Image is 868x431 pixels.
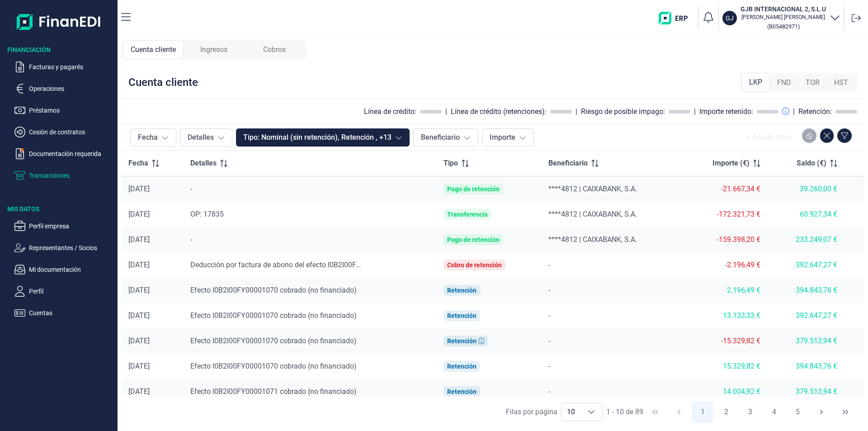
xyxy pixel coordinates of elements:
div: 392.647,27 € [775,311,837,320]
span: Beneficiario [548,158,588,169]
div: Ingresos [184,40,244,59]
div: Retención [447,363,476,370]
button: Beneficiario [413,128,478,147]
span: Saldo (€) [797,158,826,169]
button: Page 4 [763,401,785,423]
div: 15.329,82 € [689,362,760,371]
button: Importe [482,128,534,147]
span: Fecha [128,158,148,169]
div: Importe retenido: [699,107,753,116]
div: -159.398,20 € [689,235,760,244]
span: Efecto I0B2I00FY00001071 cobrado (no financiado) [190,387,357,396]
div: [DATE] [128,210,176,219]
div: 394.843,76 € [775,286,837,295]
div: [DATE] [128,185,176,194]
div: Cuenta cliente [128,75,198,90]
span: Efecto I0B2I00FY00001070 cobrado (no financiado) [190,336,357,345]
p: GJ [726,14,734,23]
div: Retención [447,287,476,294]
span: LKP [749,77,762,88]
button: Facturas y pagarés [14,62,114,72]
p: [PERSON_NAME] [PERSON_NAME] [741,14,826,21]
div: Cobro de retención [447,261,502,269]
button: Page 2 [716,401,737,423]
span: - [548,286,550,294]
button: Fecha [130,128,176,147]
p: Operaciones [29,83,114,94]
div: Retención [447,312,476,319]
div: Línea de crédito (retenciones): [451,107,547,116]
button: Previous Page [668,401,690,423]
button: Page 5 [787,401,809,423]
div: 13.133,33 € [689,311,760,320]
span: - [548,336,550,345]
span: ****4812 | CAIXABANK, S.A. [548,235,637,244]
div: | [576,106,577,117]
img: Logo de aplicación [17,7,101,36]
div: -172.321,73 € [689,210,760,219]
span: ****4812 | CAIXABANK, S.A. [548,210,637,218]
button: Last Page [835,401,856,423]
span: Efecto I0B2I00FY00001070 cobrado (no financiado) [190,311,357,320]
button: Tipo: Nominal (sin retención), Retención , +13 [236,128,410,147]
div: Transferencia [447,211,488,218]
span: Ingresos [200,44,227,55]
span: Tipo [443,158,458,169]
span: HST [834,77,848,88]
div: Pago de retención [447,236,500,243]
span: Detalles [190,158,217,169]
div: | [445,106,447,117]
div: 60.927,34 € [775,210,837,219]
button: Cuentas [14,308,114,318]
div: Cobros [244,40,305,59]
button: Transacciones [14,170,114,181]
button: Page 1 [692,401,713,423]
div: 379.513,94 € [775,387,837,396]
span: 1 - 10 de 89 [606,408,643,416]
div: [DATE] [128,260,176,270]
button: Perfil empresa [14,221,114,232]
div: Pago de retención [447,185,500,193]
div: Retención [447,388,476,395]
div: [DATE] [128,311,176,320]
button: Page 3 [739,401,761,423]
div: Filas por página [506,407,557,417]
span: - [548,311,550,320]
div: 233.249,07 € [775,235,837,244]
span: - [548,362,550,370]
button: First Page [644,401,666,423]
div: Cuenta cliente [123,40,184,59]
button: Detalles [180,128,232,147]
div: 14.004,92 € [689,387,760,396]
div: [DATE] [128,235,176,244]
span: - [190,235,192,244]
p: Perfil [29,286,114,297]
img: erp [659,12,694,24]
button: Representantes / Socios [14,242,114,253]
div: [DATE] [128,286,176,295]
small: Copiar cif [767,23,800,30]
button: Perfil [14,286,114,297]
button: Operaciones [14,83,114,94]
div: Choose [580,403,602,421]
p: Préstamos [29,105,114,116]
button: Mi documentación [14,264,114,275]
p: Transacciones [29,170,114,181]
div: Retención: [798,107,832,116]
span: 10 [561,403,580,421]
button: Documentación requerida [14,148,114,159]
p: Perfil empresa [29,221,114,232]
span: FND [777,77,791,88]
p: Representantes / Socios [29,242,114,253]
div: Riesgo de posible impago: [581,107,665,116]
span: TOR [806,77,820,88]
div: | [694,106,696,117]
div: HST [827,74,855,92]
div: 39.260,00 € [775,185,837,194]
div: TOR [798,74,827,92]
p: Cesión de contratos [29,127,114,137]
span: Cobros [263,44,286,55]
span: OP: 17835 [190,210,224,218]
div: [DATE] [128,362,176,371]
div: -15.329,82 € [689,336,760,346]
